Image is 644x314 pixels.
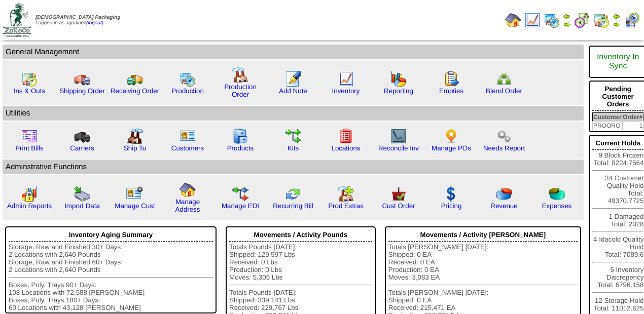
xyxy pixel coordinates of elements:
[622,113,643,122] th: Order#
[331,144,360,152] a: Locations
[288,144,299,152] a: Kits
[180,182,196,198] img: home.gif
[483,144,525,152] a: Needs Report
[592,137,643,150] div: Current Holds
[388,228,578,242] div: Movements / Activity [PERSON_NAME]
[613,12,621,20] img: arrowleft.gif
[3,3,31,37] img: zoroco-logo-small.webp
[124,144,146,152] a: Ship To
[443,128,459,144] img: po.png
[115,202,155,210] a: Manage Cust
[542,202,572,210] a: Expenses
[224,83,257,98] a: Production Order
[21,186,38,202] img: graph2.png
[127,128,143,144] img: factory2.gif
[127,71,143,87] img: truck2.gif
[285,186,301,202] img: reconcile.gif
[232,128,248,144] img: cabinet.gif
[592,83,643,111] div: Pending Customer Orders
[70,144,94,152] a: Carriers
[171,144,204,152] a: Customers
[496,71,512,87] img: network.png
[496,186,512,202] img: pie_chart.png
[59,87,105,95] a: Shipping Order
[7,202,52,210] a: Admin Reports
[524,12,541,28] img: line_graph.gif
[593,113,623,122] th: Customer
[441,202,462,210] a: Pricing
[74,128,90,144] img: truck3.gif
[126,186,145,202] img: managecust.png
[549,186,565,202] img: pie_chart2.png
[227,144,254,152] a: Products
[332,87,360,95] a: Inventory
[64,202,100,210] a: Import Data
[180,71,196,87] img: calendarprod.gif
[439,87,463,95] a: Empties
[14,87,45,95] a: Ins & Outs
[171,87,204,95] a: Production
[229,228,372,242] div: Movements / Activity Pounds
[9,228,213,242] div: Inventory Aging Summary
[21,71,38,87] img: calendarinout.gif
[390,71,407,87] img: graph.gif
[21,128,38,144] img: invoice2.gif
[15,144,44,152] a: Print Bills
[338,186,354,202] img: prodextras.gif
[232,67,248,83] img: factory.gif
[490,202,517,210] a: Revenue
[111,87,159,95] a: Receiving Order
[273,202,313,210] a: Recurring Bill
[443,186,459,202] img: dollar.gif
[86,20,103,26] a: (logout)
[338,128,354,144] img: locations.gif
[574,12,590,28] img: calendarblend.gif
[285,128,301,144] img: workflow.gif
[35,15,120,20] span: [DEMOGRAPHIC_DATA] Packaging
[544,12,560,28] img: calendarprod.gif
[390,128,407,144] img: line_graph2.gif
[563,20,571,28] img: arrowright.gif
[382,202,415,210] a: Cust Order
[592,48,643,76] div: Inventory In Sync
[505,12,521,28] img: home.gif
[486,87,522,95] a: Blend Order
[593,12,610,28] img: calendarinout.gif
[593,122,623,130] td: PROORG
[328,202,364,210] a: Prod Extras
[285,71,301,87] img: orders.gif
[338,71,354,87] img: line_graph.gif
[613,20,621,28] img: arrowright.gif
[279,87,307,95] a: Add Note
[622,122,643,130] td: 1
[3,160,584,174] td: Adminstrative Functions
[222,202,259,210] a: Manage EDI
[378,144,419,152] a: Reconcile Inv
[390,186,407,202] img: cust_order.png
[443,71,459,87] img: workorder.gif
[3,106,584,121] td: Utilities
[3,45,584,59] td: General Management
[35,15,120,26] span: Logged in as Jgodinez
[9,243,213,311] div: Storage, Raw and Finished 30+ Days: 2 Locations with 2,640 Pounds Storage, Raw and Finished 60+ D...
[74,186,90,202] img: import.gif
[175,198,200,213] a: Manage Address
[232,186,248,202] img: edi.gif
[496,128,512,144] img: workflow.png
[180,128,196,144] img: customers.gif
[624,12,640,28] img: calendarcustomer.gif
[74,71,90,87] img: truck.gif
[563,12,571,20] img: arrowleft.gif
[384,87,413,95] a: Reporting
[432,144,471,152] a: Manage POs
